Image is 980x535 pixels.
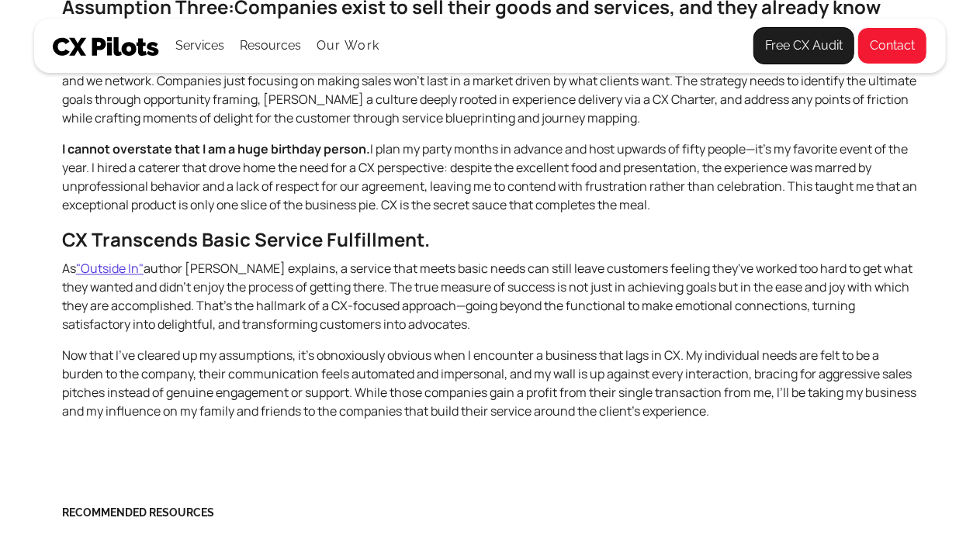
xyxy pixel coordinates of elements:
[62,140,370,157] strong: I cannot overstate that I am a huge birthday person.
[857,27,927,64] a: Contact
[62,507,918,518] h5: Recommended Resources
[62,226,430,252] strong: CX Transcends Basic Service Fulfillment.
[240,19,301,72] div: Resources
[240,35,301,57] div: Resources
[753,27,854,64] a: Free CX Audit
[62,140,918,214] p: I plan my party months in advance and host upwards of fifty people—it's my favorite event of the ...
[62,259,918,333] p: As author [PERSON_NAME] explains, a service that meets basic needs can still leave customers feel...
[76,260,144,277] a: "Outside In"
[62,346,918,420] p: Now that I’ve cleared up my assumptions, it’s obnoxiously obvious when I encounter a business tha...
[175,19,224,72] div: Services
[175,35,224,57] div: Services
[317,39,379,53] a: Our Work
[62,53,918,127] p: It's easy to become complacent in business, relying on established marketing strategies, service ...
